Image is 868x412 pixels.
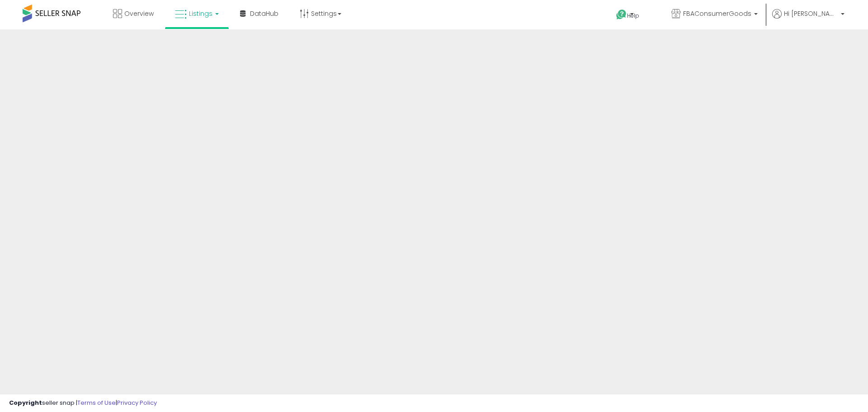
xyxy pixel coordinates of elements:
[627,12,639,19] span: Help
[9,398,42,407] strong: Copyright
[784,9,838,18] span: Hi [PERSON_NAME]
[250,9,278,18] span: DataHub
[683,9,751,18] span: FBAConsumerGoods
[609,2,657,29] a: Help
[189,9,212,18] span: Listings
[124,9,154,18] span: Overview
[117,398,157,407] a: Privacy Policy
[772,9,844,29] a: Hi [PERSON_NAME]
[77,398,116,407] a: Terms of Use
[9,399,157,407] div: seller snap | |
[616,9,627,20] i: Get Help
